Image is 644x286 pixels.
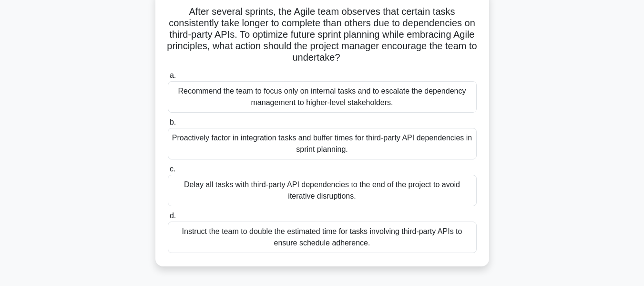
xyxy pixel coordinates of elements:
div: Recommend the team to focus only on internal tasks and to escalate the dependency management to h... [168,81,477,113]
span: d. [170,212,176,220]
span: c. [170,165,175,173]
div: Proactively factor in integration tasks and buffer times for third-party API dependencies in spri... [168,128,477,159]
div: Instruct the team to double the estimated time for tasks involving third-party APIs to ensure sch... [168,222,477,253]
span: a. [170,71,176,79]
h5: After several sprints, the Agile team observes that certain tasks consistently take longer to com... [167,6,478,64]
span: b. [170,118,176,126]
div: Delay all tasks with third-party API dependencies to the end of the project to avoid iterative di... [168,175,477,206]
